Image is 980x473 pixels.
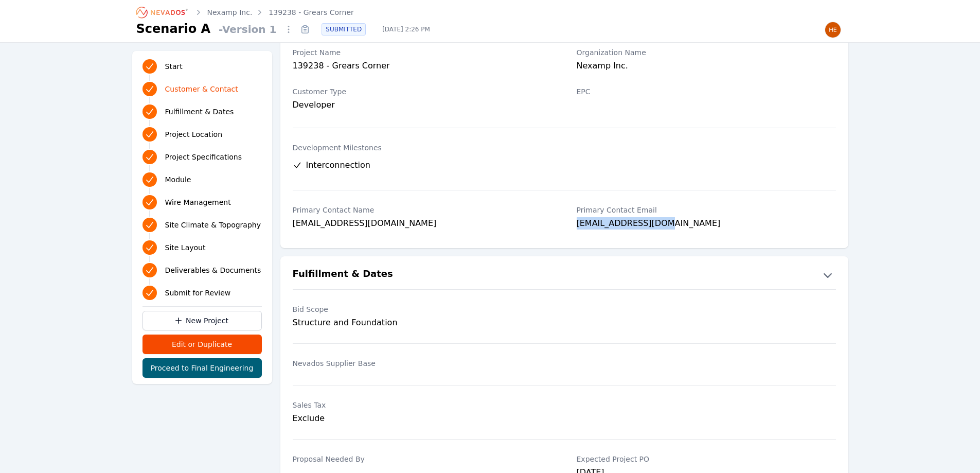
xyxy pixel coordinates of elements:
[577,454,836,464] label: Expected Project PO
[293,304,552,314] label: Bid Scope
[293,86,552,97] label: Customer Type
[136,4,354,21] nav: Breadcrumb
[136,21,211,37] h1: Scenario A
[577,47,836,58] label: Organization Name
[142,311,262,330] a: New Project
[280,267,848,283] button: Fulfillment & Dates
[293,267,393,283] h2: Fulfillment & Dates
[293,143,836,153] label: Development Milestones
[577,205,836,215] label: Primary Contact Email
[165,152,242,162] span: Project Specifications
[293,454,552,464] label: Proposal Needed By
[165,265,261,275] span: Deliverables & Documents
[165,61,183,72] span: Start
[293,412,552,425] div: Exclude
[577,86,836,97] label: EPC
[293,205,552,215] label: Primary Contact Name
[293,99,552,111] div: Developer
[207,7,253,17] a: Nexamp Inc.
[142,358,262,378] button: Proceed to Final Engineering
[577,60,836,74] div: Nexamp Inc.
[142,57,262,302] nav: Progress
[165,84,238,94] span: Customer & Contact
[165,220,261,230] span: Site Climate & Topography
[293,317,552,329] div: Structure and Foundation
[293,47,552,58] label: Project Name
[165,197,231,207] span: Wire Management
[306,159,370,171] span: Interconnection
[293,400,552,410] label: Sales Tax
[165,288,231,298] span: Submit for Review
[293,217,552,232] div: [EMAIL_ADDRESS][DOMAIN_NAME]
[293,358,552,369] label: Nevados Supplier Base
[142,335,262,354] button: Edit or Duplicate
[293,60,552,74] div: 139238 - Grears Corner
[374,25,438,33] span: [DATE] 2:26 PM
[825,22,841,38] img: Henar Luque
[165,174,191,185] span: Module
[269,7,353,17] a: 139238 - Grears Corner
[165,242,206,253] span: Site Layout
[577,217,836,232] div: [EMAIL_ADDRESS][DOMAIN_NAME]
[165,129,223,139] span: Project Location
[215,22,280,37] span: - Version 1
[165,107,234,117] span: Fulfillment & Dates
[322,23,366,36] div: SUBMITTED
